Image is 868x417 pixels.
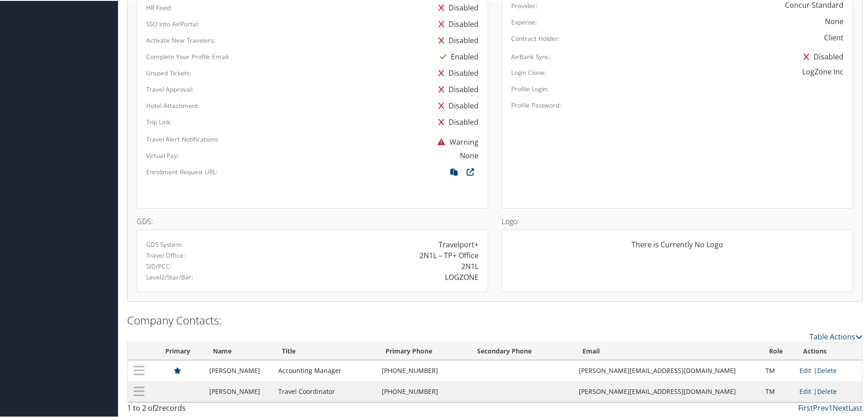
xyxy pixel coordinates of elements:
[511,51,551,60] label: AirBank Sync:
[761,342,795,359] th: Role
[574,380,761,401] td: [PERSON_NAME][EMAIL_ADDRESS][DOMAIN_NAME]
[445,271,478,282] div: LOGZONE
[146,19,199,28] label: SSO into AirPortal:
[813,402,829,412] a: Prev
[146,167,218,176] label: Enrollment Request URL:
[434,80,478,97] div: Disabled
[146,261,172,270] label: SID/PCC:
[574,342,761,359] th: Email
[809,331,863,341] a: Table Actions
[439,238,478,249] div: Travelport+
[433,136,478,146] span: Warning
[802,65,843,76] div: LogZone Inc
[434,31,478,48] div: Disabled
[817,365,837,374] a: Delete
[146,100,200,109] label: Hotel Attachment:
[146,51,230,60] label: Complete Your Profile Email:
[434,64,478,80] div: Disabled
[127,402,301,417] div: 1 to 2 of records
[146,84,193,93] label: Travel Approval:
[377,380,469,401] td: [PHONE_NUMBER]
[146,35,215,44] label: Activate New Travelers:
[798,402,813,412] a: First
[817,386,837,395] a: Delete
[511,33,560,42] label: Contract Holder:
[461,260,478,271] div: 2N1L
[435,48,478,64] div: Enabled
[511,100,561,109] label: Profile Password:
[274,342,377,359] th: Title
[833,402,848,412] a: Next
[460,149,478,160] div: None
[434,97,478,113] div: Disabled
[761,380,795,401] td: TM
[434,113,478,129] div: Disabled
[795,359,862,380] td: |
[377,359,469,380] td: [PHONE_NUMBER]
[795,380,862,401] td: |
[511,67,546,76] label: Login Clone:
[146,117,172,126] label: Trip Link:
[799,386,811,395] a: Edit
[146,272,193,281] label: Level2/Star/Bar:
[824,31,843,42] div: Client
[825,15,843,26] div: None
[146,150,179,159] label: Virtual Pay:
[274,380,377,401] td: Travel Coordinator
[146,2,172,11] label: HR Feed:
[469,342,574,359] th: Secondary Phone
[829,402,833,412] a: 1
[795,342,862,359] th: Actions
[146,134,219,143] label: Travel Alert Notifications:
[146,239,183,248] label: GDS System:
[137,217,488,224] h4: GDS:
[799,48,843,64] div: Disabled
[434,15,478,31] div: Disabled
[151,342,205,359] th: Primary
[848,402,863,412] a: Last
[574,359,761,380] td: [PERSON_NAME][EMAIL_ADDRESS][DOMAIN_NAME]
[511,0,538,10] label: Provider:
[502,217,853,224] h4: Logo:
[155,402,159,412] span: 2
[127,312,863,327] h2: Company Contacts:
[205,359,274,380] td: [PERSON_NAME]
[274,359,377,380] td: Accounting Manager
[511,238,843,256] div: There is Currently No Logo
[205,342,274,359] th: Name
[511,17,537,26] label: Expense:
[419,249,478,260] div: 2N1L – TP+ Office
[761,359,795,380] td: TM
[146,68,191,77] label: Unused Tickets:
[205,380,274,401] td: [PERSON_NAME]
[511,83,548,93] label: Profile Login:
[146,250,185,259] label: Travel Office:
[799,365,811,374] a: Edit
[377,342,469,359] th: Primary Phone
